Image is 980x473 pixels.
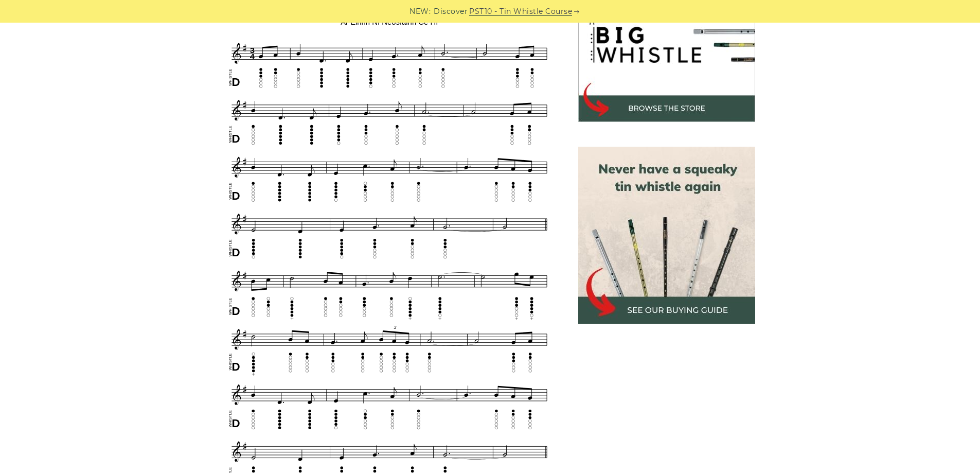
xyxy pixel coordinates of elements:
a: PST10 - Tin Whistle Course [469,6,572,17]
span: NEW: [409,6,431,17]
span: Discover [434,6,468,17]
img: tin whistle buying guide [578,147,755,324]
